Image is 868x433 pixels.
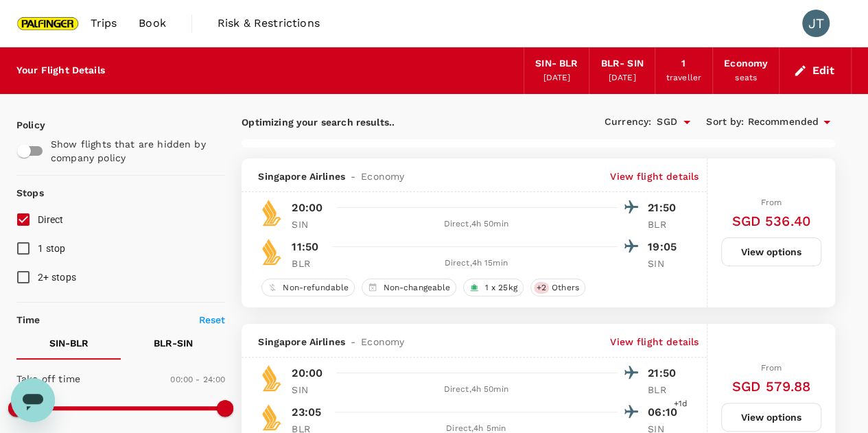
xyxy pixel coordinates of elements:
[154,336,193,350] p: BLR - SIN
[38,243,66,254] span: 1 stop
[732,375,811,397] h6: SGD 579.88
[218,15,320,32] span: Risk & Restrictions
[51,137,216,165] p: Show flights that are hidden by company policy
[648,200,682,216] p: 21:50
[543,71,570,85] div: [DATE]
[361,169,404,183] span: Economy
[648,239,682,255] p: 19:05
[681,56,685,71] div: 1
[790,60,840,82] button: Edit
[261,279,355,296] div: Non-refundable
[258,169,345,183] span: Singapore Airlines
[361,335,404,349] span: Economy
[609,71,636,85] div: [DATE]
[600,56,643,71] div: BLR - SIN
[258,403,285,431] img: SQ
[242,115,538,129] p: Optimizing your search results..
[199,313,226,327] p: Reset
[170,375,225,384] span: 00:00 - 24:00
[16,8,80,38] img: Palfinger Asia Pacific Pte Ltd
[761,363,782,373] span: From
[377,282,456,294] span: Non-changeable
[535,56,578,71] div: SIN - BLR
[706,115,744,130] span: Sort by :
[38,214,64,225] span: Direct
[334,383,618,397] div: Direct , 4h 50min
[463,279,523,296] div: 1 x 25kg
[258,199,285,226] img: SQ
[610,169,699,183] p: View flight details
[16,63,105,78] div: Your Flight Details
[648,365,682,382] p: 21:50
[610,335,699,349] p: View flight details
[292,218,326,231] p: SIN
[292,383,326,397] p: SIN
[258,238,285,266] img: SQ
[362,279,456,296] div: Non-changeable
[292,365,322,382] p: 20:00
[666,71,701,85] div: traveller
[292,200,322,216] p: 20:00
[721,237,821,266] button: View options
[49,336,89,350] p: SIN - BLR
[16,313,40,327] p: Time
[292,239,318,255] p: 11:50
[292,257,326,270] p: BLR
[724,56,768,71] div: Economy
[258,364,285,392] img: SQ
[648,383,682,397] p: BLR
[91,15,117,32] span: Trips
[648,404,682,421] p: 06:10
[11,378,55,422] iframe: Button to launch messaging window
[761,198,782,207] span: From
[479,282,522,294] span: 1 x 25kg
[546,282,585,294] span: Others
[345,169,361,183] span: -
[334,218,618,231] div: Direct , 4h 50min
[16,187,44,198] strong: Stops
[530,279,585,296] div: +2Others
[674,397,688,411] span: +1d
[258,335,345,349] span: Singapore Airlines
[277,282,354,294] span: Non-refundable
[38,272,76,283] span: 2+ stops
[345,335,361,349] span: -
[292,404,321,421] p: 23:05
[139,15,166,32] span: Book
[747,115,819,130] span: Recommended
[334,257,618,270] div: Direct , 4h 15min
[534,282,549,294] span: + 2
[677,113,696,132] button: Open
[605,115,651,130] span: Currency :
[735,71,757,85] div: seats
[16,118,29,132] p: Policy
[721,403,821,432] button: View options
[802,10,830,37] div: JT
[731,210,811,232] h6: SGD 536.40
[648,218,682,231] p: BLR
[16,372,80,386] p: Take off time
[648,257,682,270] p: SIN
